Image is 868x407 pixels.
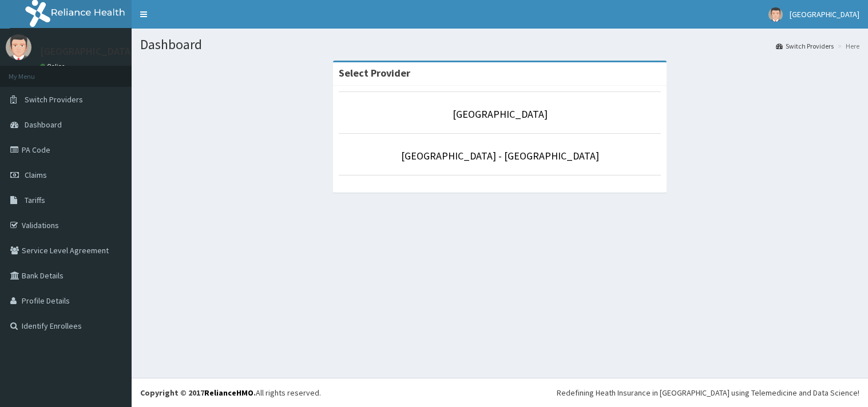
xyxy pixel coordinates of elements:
[25,119,62,130] span: Dashboard
[339,66,410,79] strong: Select Provider
[6,34,31,60] img: User Image
[768,7,783,22] img: User Image
[132,378,868,407] footer: All rights reserved.
[40,46,134,57] p: [GEOGRAPHIC_DATA]
[557,387,859,398] div: Redefining Heath Insurance in [GEOGRAPHIC_DATA] using Telemedicine and Data Science!
[140,388,256,398] strong: Copyright © 2017 .
[25,195,45,205] span: Tariffs
[140,37,859,52] h1: Dashboard
[40,62,68,70] a: Online
[204,388,253,398] a: RelianceHMO
[25,94,83,105] span: Switch Providers
[25,170,47,180] span: Claims
[835,41,859,51] li: Here
[790,9,859,19] span: [GEOGRAPHIC_DATA]
[453,107,548,121] a: [GEOGRAPHIC_DATA]
[776,41,834,51] a: Switch Providers
[401,149,599,162] a: [GEOGRAPHIC_DATA] - [GEOGRAPHIC_DATA]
